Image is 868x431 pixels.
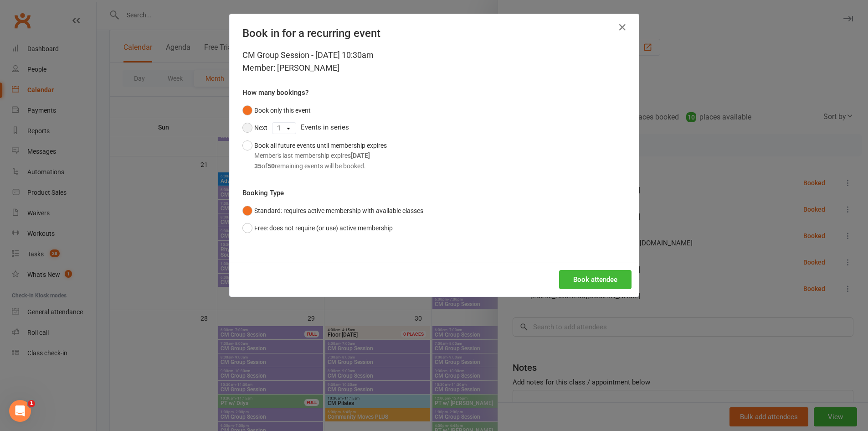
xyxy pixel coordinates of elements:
h4: Book in for a recurring event [242,27,626,40]
div: Member's last membership expires [254,151,387,161]
label: Booking Type [242,187,284,198]
div: Events in series [242,119,626,136]
div: of remaining events will be booked. [254,161,387,171]
button: Standard: requires active membership with available classes [242,202,423,219]
button: Book all future events until membership expiresMember's last membership expires[DATE]35of50remain... [242,137,387,175]
button: Next [242,119,267,136]
div: Book all future events until membership expires [254,140,387,171]
button: Book attendee [559,270,632,289]
strong: [DATE] [351,152,370,159]
button: Close [615,20,630,35]
span: 1 [28,400,35,407]
button: Book only this event [242,102,311,119]
strong: 50 [267,162,275,170]
strong: 35 [254,162,262,170]
button: Free: does not require (or use) active membership [242,219,393,237]
iframe: Intercom live chat [9,400,31,422]
div: CM Group Session - [DATE] 10:30am Member: [PERSON_NAME] [242,49,626,74]
label: How many bookings? [242,87,308,98]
